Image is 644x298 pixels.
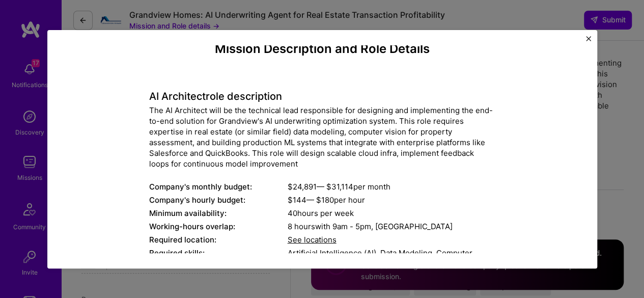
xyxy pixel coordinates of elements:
[149,105,495,169] div: The AI Architect will be the technical lead responsible for designing and implementing the end-to...
[288,208,495,219] div: 40 hours per week
[330,222,375,231] span: 9am - 5pm ,
[288,195,495,205] div: $ 144 — $ 180 per hour
[149,195,288,205] div: Company's hourly budget:
[149,248,288,269] div: Required skills:
[288,181,495,192] div: $ 24,891 — $ 31,114 per month
[288,248,495,269] div: Artificial Intelligence (AI), Data Modeling, Computer Vision
[149,234,288,245] div: Required location:
[149,221,288,232] div: Working-hours overlap:
[288,235,337,245] span: See locations
[149,208,288,219] div: Minimum availability:
[149,42,495,57] h4: Mission Description and Role Details
[288,221,495,232] div: 8 hours with [GEOGRAPHIC_DATA]
[149,181,288,192] div: Company's monthly budget:
[586,36,591,47] button: Close
[149,90,495,102] h4: AI Architect role description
